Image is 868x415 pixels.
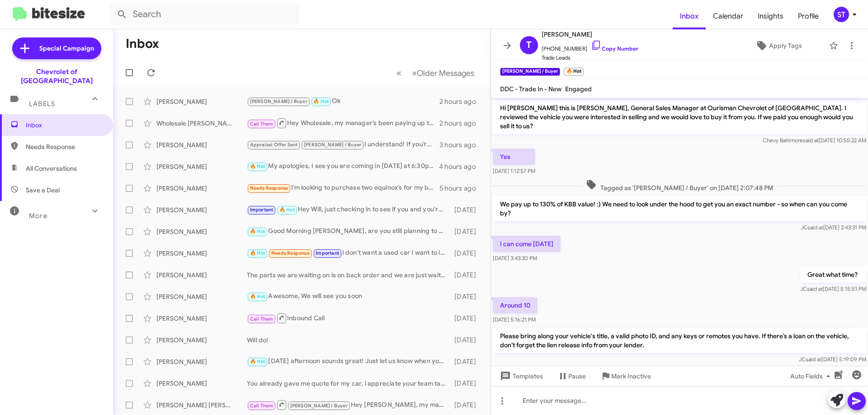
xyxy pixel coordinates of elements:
[450,205,483,214] div: [DATE]
[156,140,247,149] div: [PERSON_NAME]
[500,68,560,76] small: [PERSON_NAME] / Buyer
[706,3,750,29] a: Calendar
[673,3,706,29] a: Inbox
[247,226,450,237] div: Good Morning [PERSON_NAME], are you still planning to stop by this morning?
[769,37,802,54] span: Apply Tags
[417,68,474,78] span: Older Messages
[156,227,247,236] div: [PERSON_NAME]
[247,399,450,410] div: Hey [PERSON_NAME], my manager’s been paying up to 180% over market for trades this week. If yours...
[591,45,638,52] a: Copy Number
[450,270,483,280] div: [DATE]
[807,285,823,292] span: said at
[26,142,103,151] span: Needs Response
[439,162,483,171] div: 4 hours ago
[493,196,866,221] p: We pay up to 130% of KBB value! :) We need to look under the hood to get you an exact number - so...
[542,29,638,40] span: [PERSON_NAME]
[156,379,247,388] div: [PERSON_NAME]
[250,163,265,169] span: 🔥 Hot
[156,401,247,410] div: [PERSON_NAME] [PERSON_NAME]
[826,7,858,22] button: ST
[582,179,777,192] span: Tagged as '[PERSON_NAME] / Buyer' on [DATE] 2:07:48 PM
[316,250,339,256] span: Important
[450,357,483,366] div: [DATE]
[250,228,265,234] span: 🔥 Hot
[803,137,819,144] span: said at
[29,212,47,220] span: More
[109,4,299,25] input: Search
[493,316,536,323] span: [DATE] 5:16:21 PM
[156,270,247,280] div: [PERSON_NAME]
[26,186,60,195] span: Save a Deal
[250,250,265,256] span: 🔥 Hot
[247,379,450,388] div: You already gave me quote for my car, i appreciate your team taking the time to work on me with t...
[247,205,450,215] div: Hey Will, just checking in to see if you and you're wife are available to stop by [DATE]?
[250,121,274,127] span: Call Them
[156,249,247,258] div: [PERSON_NAME]
[250,142,298,148] span: Appraisal Offer Sent
[250,359,265,364] span: 🔥 Hot
[493,255,537,261] span: [DATE] 3:43:30 PM
[247,140,439,150] div: I understand! If you’re unsure, how about sending over a pics of your vin and miles? Afterwards, ...
[247,291,450,302] div: Awesome, We will see you soon
[493,168,535,174] span: [DATE] 1:12:57 PM
[493,297,538,313] p: Around 10
[450,401,483,410] div: [DATE]
[12,37,101,59] a: Special Campaign
[250,294,265,299] span: 🔥 Hot
[493,100,866,134] p: Hi [PERSON_NAME] this is [PERSON_NAME], General Sales Manager at Ourisman Chevrolet of [GEOGRAPHI...
[565,85,592,93] span: Engaged
[750,3,791,29] a: Insights
[279,207,295,213] span: 🔥 Hot
[396,67,401,79] span: «
[834,7,849,22] div: ST
[450,314,483,323] div: [DATE]
[593,368,658,384] button: Mark Inactive
[156,314,247,323] div: [PERSON_NAME]
[493,328,866,353] p: Please bring along your vehicle's title, a valid photo ID, and any keys or remotes you have. If t...
[439,140,483,149] div: 3 hours ago
[783,368,841,384] button: Auto Fields
[250,185,288,191] span: Needs Response
[250,207,274,213] span: Important
[493,236,561,252] p: I can come [DATE]
[156,357,247,366] div: [PERSON_NAME]
[247,183,439,193] div: I’m looking to purchase two equinox’s for my business. Would you be able to deliver to [GEOGRAPHI...
[26,121,103,130] span: Inbox
[790,368,834,384] span: Auto Fields
[550,368,593,384] button: Pause
[247,248,450,258] div: I don't want a used car I want to lease a new car
[801,224,866,231] span: JC [DATE] 2:43:31 PM
[247,96,439,107] div: Ok
[126,37,159,51] h1: Inbox
[450,379,483,388] div: [DATE]
[799,356,866,363] span: JC [DATE] 5:19:09 PM
[247,312,450,324] div: Inbound Call
[29,100,55,108] span: Labels
[542,53,638,62] span: Trade Leads
[526,38,532,52] span: T
[392,64,480,82] nav: Page navigation example
[568,368,586,384] span: Pause
[800,285,866,292] span: JC [DATE] 5:15:51 PM
[156,97,247,106] div: [PERSON_NAME]
[250,98,307,104] span: [PERSON_NAME] / Buyer
[26,164,77,173] span: All Conversations
[156,162,247,171] div: [PERSON_NAME]
[791,3,826,29] a: Profile
[247,270,450,280] div: The parts we are waiting on is on back order and we are just waiting for the parts to get her to ...
[247,356,450,367] div: [DATE] afternoon sounds great! Just let us know when you're able to make it, and we'll be ready t...
[156,184,247,193] div: [PERSON_NAME]
[439,119,483,128] div: 2 hours ago
[450,336,483,345] div: [DATE]
[271,250,310,256] span: Needs Response
[156,119,247,128] div: Wholesale [PERSON_NAME]
[800,266,866,283] p: Great what time?
[450,292,483,301] div: [DATE]
[564,68,583,76] small: 🔥 Hot
[391,64,407,82] button: Previous
[763,137,866,144] span: Chevy Baltimore [DATE] 10:55:22 AM
[247,336,450,345] div: Will do!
